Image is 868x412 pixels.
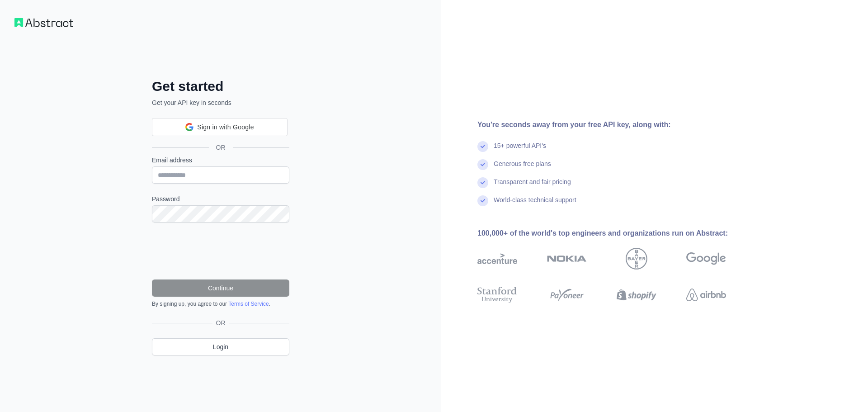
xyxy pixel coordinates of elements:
span: OR [209,143,233,152]
div: 15+ powerful API's [494,141,546,159]
img: airbnb [686,285,726,305]
button: Continue [152,279,289,297]
div: You're seconds away from your free API key, along with: [477,119,755,130]
iframe: reCAPTCHA [152,233,289,269]
div: 100,000+ of the world's top engineers and organizations run on Abstract: [477,228,755,239]
img: nokia [547,248,587,270]
img: payoneer [547,285,587,305]
img: check mark [477,195,488,206]
div: Generous free plans [494,159,551,177]
img: check mark [477,141,488,152]
img: stanford university [477,285,517,305]
div: By signing up, you agree to our . [152,300,289,308]
img: google [686,248,726,270]
a: Login [152,338,289,355]
span: Sign in with Google [197,123,254,132]
p: Get your API key in seconds [152,98,289,107]
img: check mark [477,177,488,188]
img: check mark [477,159,488,170]
img: accenture [477,248,517,270]
div: Transparent and fair pricing [494,177,571,195]
h2: Get started [152,78,289,95]
img: shopify [617,285,656,305]
div: Sign in with Google [152,118,288,136]
label: Password [152,194,289,204]
label: Email address [152,156,289,165]
img: Workflow [14,18,73,27]
img: bayer [626,248,647,270]
a: Terms of Service [228,301,269,307]
div: World-class technical support [494,195,576,213]
span: OR [212,318,229,327]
